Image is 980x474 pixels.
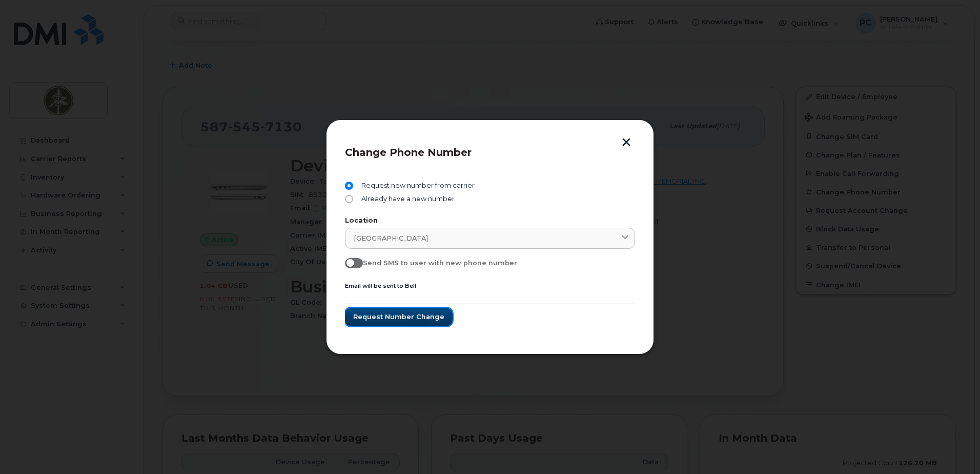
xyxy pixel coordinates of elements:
label: Location [345,218,635,224]
span: Change Phone Number [345,146,472,159]
span: Request number change [353,312,444,322]
span: Request new number from carrier [357,182,475,190]
input: Already have a new number [345,195,353,203]
a: [GEOGRAPHIC_DATA] [345,228,635,249]
small: Email will be sent to Bell [345,282,416,289]
input: Send SMS to user with new phone number [345,258,353,266]
span: [GEOGRAPHIC_DATA] [354,233,428,243]
input: Request new number from carrier [345,182,353,190]
span: Already have a new number [357,195,455,203]
button: Request number change [345,308,453,326]
span: Send SMS to user with new phone number [363,259,517,267]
